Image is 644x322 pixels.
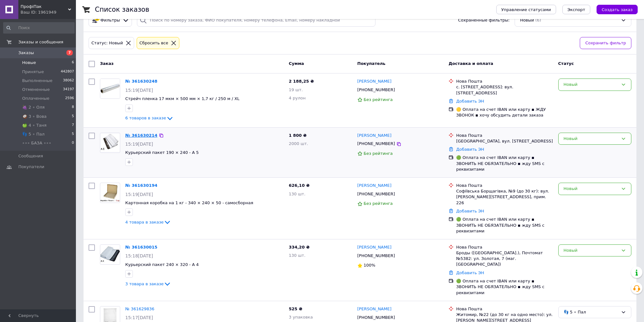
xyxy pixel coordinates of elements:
a: Добавить ЭН [456,147,484,152]
span: Выполненные [22,78,53,84]
span: 6 товаров в заказе [125,116,166,120]
span: 5 [72,131,74,137]
a: [PERSON_NAME] [357,244,392,250]
span: Фильтры [101,17,120,23]
span: Новые [22,60,36,66]
a: Добавить ЭН [456,270,484,275]
div: Сбросить все [138,40,170,47]
span: 38062 [63,78,74,84]
div: Новый [564,186,618,192]
div: Броды ([GEOGRAPHIC_DATA].), Почтомат №5382: ул. Золотая, 7 (маг. [GEOGRAPHIC_DATA]) [456,250,553,268]
span: 🥥 3 ∘ Вова [22,114,46,119]
a: [PERSON_NAME] [357,183,392,189]
span: 442807 [61,69,74,75]
div: 🟢 Оплата на счет IBAN или карту ▪ ЗВОНИТЬ НЕ ОБЯЗАТЕЛЬНО ▪ жду SMS с реквизитами [456,155,553,172]
input: Поиск по номеру заказа, ФИО покупателя, номеру телефона, Email, номеру накладной [137,14,375,27]
div: 🟢 Оплата на счет IBAN или карту ▪ ЗВОНИТЬ НЕ ОБЯЗАТЕЛЬНО ▪ жду SMS с реквизитами [456,278,553,296]
span: 0 [72,140,74,146]
img: Фото товару [100,79,120,98]
span: 15:19[DATE] [125,142,153,147]
span: Отмененные [22,87,50,92]
span: 15:17[DATE] [125,315,153,320]
button: Сохранить фильтр [580,37,631,49]
a: № 361630194 [125,183,158,188]
span: Создать заказ [602,7,633,12]
input: Поиск [3,22,75,34]
a: Фото товару [100,183,120,203]
a: 4 товара в заказе [125,220,171,224]
span: Управление статусами [501,7,551,12]
span: 100% [364,263,375,268]
span: 🍇 2 ∘ Оля [22,104,45,110]
span: [PHONE_NUMBER] [357,87,395,92]
span: 4 товара в заказе [125,220,164,224]
div: с. [STREET_ADDRESS]: вул. [STREET_ADDRESS] [456,84,553,96]
a: Стрейч пленка 17 мкм × 500 мм × 1,7 кг / 250 м / XL [125,96,239,101]
h1: Список заказов [95,6,149,13]
div: Новый [564,136,618,142]
span: Доставка и оплата [449,61,493,66]
a: Курьерский пакет 190 × 240 - А 5 [125,150,199,155]
div: Нова Пошта [456,79,553,84]
a: Картонная коробка на 1 кг - 340 × 240 × 50 - самосборная [125,200,253,205]
div: Софіївська Борщагівка, №9 (до 30 кг): вул. [PERSON_NAME][STREET_ADDRESS], прим. 226 [456,188,553,206]
a: Создать заказ [590,7,638,12]
span: 8 [72,104,74,110]
div: [GEOGRAPHIC_DATA], вул. [STREET_ADDRESS] [456,138,553,144]
div: Новый [564,81,618,88]
span: 34197 [63,87,74,92]
span: ∘∘∘ БАЗА ∘∘∘ [22,140,51,146]
a: 3 товара в заказе [125,281,171,286]
div: Нова Пошта [456,133,553,138]
a: [PERSON_NAME] [357,79,392,85]
div: Новый [564,247,618,254]
a: Фото товару [100,133,120,153]
img: Фото товару [100,184,120,202]
span: Принятые [22,69,44,75]
span: Оплаченные [22,96,49,101]
a: № 361630015 [125,245,158,249]
div: Нова Пошта [456,306,553,312]
img: Фото товару [100,245,120,264]
span: Заказ [100,61,114,66]
span: Курьерский пакет 240 × 320 - А 4 [125,262,199,267]
span: Заказы [18,50,34,56]
span: Сохраненные фильтры: [458,17,510,23]
div: 🟡 Оплата на счет IBAN или карту ▪ ЖДУ ЗВОНОК ▪ хочу обсудить детали заказа [456,107,553,118]
button: Экспорт [562,5,590,14]
a: Добавить ЭН [456,209,484,213]
span: 🍏 4 ∘ Таня [22,123,46,128]
span: 15:19[DATE] [125,192,153,197]
span: 130 шт. [289,192,306,196]
a: № 361630214 [125,133,158,138]
a: [PERSON_NAME] [357,133,392,139]
a: [PERSON_NAME] [357,306,392,312]
span: 1 800 ₴ [289,133,307,138]
span: Сумма [289,61,304,66]
span: 6 [72,60,74,66]
span: [PHONE_NUMBER] [357,315,395,320]
span: 4 рулон [289,96,306,100]
div: 🟢 Оплата на счет IBAN или карту ▪ ЗВОНИТЬ НЕ ОБЯЗАТЕЛЬНО ▪ жду SMS с реквизитами [456,217,553,234]
span: Новый [520,17,534,23]
span: [PHONE_NUMBER] [357,253,395,258]
span: ПрофіПак [21,4,68,9]
span: Покупатель [357,61,386,66]
span: 626,10 ₴ [289,183,310,188]
a: Добавить ЭН [456,99,484,104]
span: Без рейтинга [364,151,393,156]
span: 3 упаковка [289,315,313,319]
span: 2 188,25 ₴ [289,79,314,84]
span: 👣 5 ∘ Пал [22,131,45,137]
span: 3 товара в заказе [125,281,164,286]
span: Сообщения [18,153,43,159]
button: Управление статусами [496,5,556,14]
span: Без рейтинга [364,201,393,206]
div: Нова Пошта [456,183,553,188]
span: Покупатели [18,164,44,170]
img: Фото товару [100,134,120,152]
span: Экспорт [567,7,585,12]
